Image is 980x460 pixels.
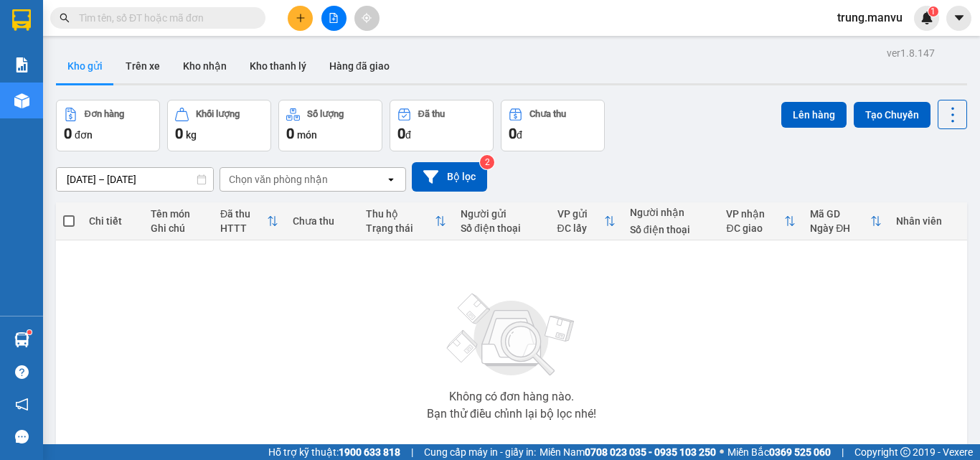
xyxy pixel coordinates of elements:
[557,222,604,234] div: ĐC lấy
[803,202,889,240] th: Toggle SortBy
[953,11,966,24] span: caret-down
[726,222,784,234] div: ĐC giao
[220,208,267,220] div: Đã thu
[517,129,522,141] span: đ
[60,13,70,23] span: search
[89,215,136,227] div: Chi tiết
[540,444,716,460] span: Miền Nam
[56,100,160,151] button: Đơn hàng0đơn
[930,6,936,17] span: 1
[329,13,339,23] span: file-add
[14,332,29,347] img: warehouse-icon
[397,125,405,142] span: 0
[57,168,213,191] input: Select a date range.
[946,6,971,31] button: caret-down
[900,447,910,457] span: copyright
[727,444,831,460] span: Miền Bắc
[79,10,248,26] input: Tìm tên, số ĐT hoặc mã đơn
[810,222,870,234] div: Ngày ĐH
[509,125,517,142] span: 0
[12,9,31,31] img: logo-vxr
[366,222,435,234] div: Trạng thái
[585,446,716,458] strong: 0708 023 035 - 0935 103 250
[186,129,197,141] span: kg
[171,49,238,83] button: Kho nhận
[390,100,494,151] button: Đã thu0đ
[75,129,93,141] span: đơn
[15,365,29,379] span: question-circle
[15,430,29,443] span: message
[64,125,72,142] span: 0
[288,6,313,31] button: plus
[318,49,401,83] button: Hàng đã giao
[781,102,847,128] button: Lên hàng
[854,102,930,128] button: Tạo Chuyến
[896,215,960,227] div: Nhân viên
[114,49,171,83] button: Trên xe
[418,109,445,119] div: Đã thu
[440,285,583,385] img: svg+xml;base64,PHN2ZyBjbGFzcz0ibGlzdC1wbHVnX19zdmciIHhtbG5zPSJodHRwOi8vd3d3LnczLm9yZy8yMDAwL3N2Zy...
[920,11,933,24] img: icon-new-feature
[238,49,318,83] button: Kho thanh lý
[339,446,400,458] strong: 1900 633 818
[366,208,435,220] div: Thu hộ
[85,109,124,119] div: Đơn hàng
[354,6,380,31] button: aim
[286,125,294,142] span: 0
[27,330,32,334] sup: 1
[424,444,536,460] span: Cung cấp máy in - giấy in:
[321,6,347,31] button: file-add
[15,398,29,411] span: notification
[550,202,623,240] th: Toggle SortBy
[557,208,604,220] div: VP gửi
[293,215,351,227] div: Chưa thu
[810,208,870,220] div: Mã GD
[826,9,914,27] span: trung.manvu
[151,208,206,220] div: Tên món
[887,45,935,61] div: ver 1.8.147
[297,129,317,141] span: món
[928,6,938,17] sup: 1
[427,408,596,420] div: Bạn thử điều chỉnh lại bộ lọc nhé!
[412,162,487,192] button: Bộ lọc
[268,444,400,460] span: Hỗ trợ kỹ thuật:
[842,444,844,460] span: |
[307,109,344,119] div: Số lượng
[175,125,183,142] span: 0
[630,207,712,218] div: Người nhận
[362,13,372,23] span: aim
[385,174,397,185] svg: open
[278,100,382,151] button: Số lượng0món
[56,49,114,83] button: Kho gửi
[726,208,784,220] div: VP nhận
[449,391,574,403] div: Không có đơn hàng nào.
[630,224,712,235] div: Số điện thoại
[501,100,605,151] button: Chưa thu0đ
[196,109,240,119] div: Khối lượng
[359,202,453,240] th: Toggle SortBy
[213,202,286,240] th: Toggle SortBy
[296,13,306,23] span: plus
[480,155,494,169] sup: 2
[769,446,831,458] strong: 0369 525 060
[14,93,29,108] img: warehouse-icon
[720,449,724,455] span: ⚪️
[719,202,803,240] th: Toggle SortBy
[461,222,543,234] div: Số điện thoại
[411,444,413,460] span: |
[151,222,206,234] div: Ghi chú
[461,208,543,220] div: Người gửi
[14,57,29,72] img: solution-icon
[167,100,271,151] button: Khối lượng0kg
[529,109,566,119] div: Chưa thu
[220,222,267,234] div: HTTT
[229,172,328,187] div: Chọn văn phòng nhận
[405,129,411,141] span: đ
